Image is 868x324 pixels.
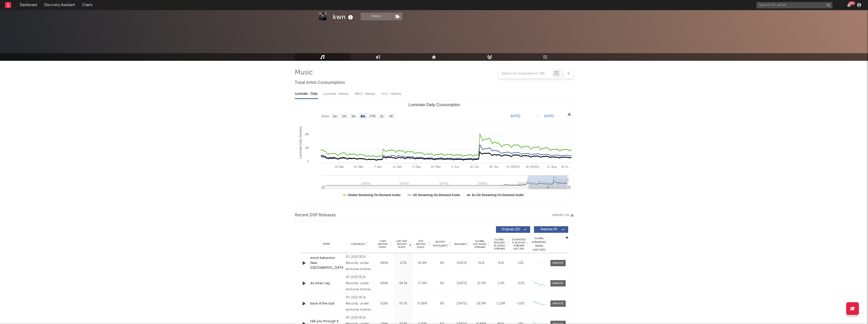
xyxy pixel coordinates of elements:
div: Luminate - Weekly [323,90,350,98]
div: 1.23M [492,301,509,306]
div: Name [310,242,343,246]
text: 7. Apr [374,165,381,168]
a: worst behaviour (feat. [GEOGRAPHIC_DATA]) [310,256,343,271]
div: 66 [433,281,451,286]
text: 16. Jun [470,165,479,168]
div: Global Streaming Trend (Last 60D) [531,237,547,252]
text: Global Streaming On-Demand Audio [348,193,401,197]
text: → [536,114,539,118]
span: Global ATD Audio Streams [473,240,487,249]
div: (P) 2025 RCA Records, under exclusive license from wnway limited [346,254,373,272]
text: 10. Mar [335,165,344,168]
div: 668k [376,281,393,286]
text: 2M [305,133,308,136]
span: Last Day Spotify Plays [395,240,409,249]
span: Features ( 4 ) [537,228,561,231]
span: Recent DSP Releases [295,212,336,218]
button: Track [361,13,392,20]
text: Luminate Daily Consumption [408,103,460,107]
span: Copyright [351,243,365,246]
text: 30. Jun [489,165,498,168]
text: Zoom [321,115,329,118]
text: Luminate Daily Streams [299,126,302,159]
div: 628k [376,301,393,306]
text: 1m [342,115,346,118]
div: <5% [512,261,529,266]
div: ~ 20 % [512,301,529,306]
span: Released [454,243,466,246]
button: Features(4) [534,226,568,233]
div: BMAT - Weekly [355,90,376,98]
text: 3m [351,115,356,118]
text: 1y [380,115,383,118]
div: 8.58M [414,301,431,306]
div: 127k [395,261,412,266]
button: Export CSV [552,214,574,217]
text: 2. Jun [451,165,459,168]
span: Global Rolling 7D Audio Streams [492,238,506,250]
div: [DATE] [453,261,470,266]
svg: Luminate Daily Consumption [295,101,574,202]
div: (P) 2025 RCA Records, under exclusive license from wnway limited [346,274,373,293]
div: (P) 2025 RCA Records, under exclusive license from wnway limited [346,295,373,313]
span: Originals ( 22 ) [499,228,523,231]
text: [DATE] [544,114,554,118]
input: Search for artists [756,2,833,8]
text: [DATE] [511,114,520,118]
div: [DATE] [453,301,470,306]
input: Search by song name or URL [499,72,552,76]
div: 17.4M [414,281,431,286]
div: 94.5k [395,281,412,286]
text: 6m [361,115,365,118]
text: All [389,115,393,118]
text: 14. [DATE] [506,165,520,168]
text: YTD [369,115,375,118]
text: 1w [333,115,337,118]
div: 889k [376,261,393,266]
text: 28. [DATE] [526,165,539,168]
a: do what i say [310,281,343,286]
span: ATD Spotify Plays [414,240,428,249]
text: 1M [305,146,308,149]
text: 5. May [412,165,421,168]
text: US Streaming On-Demand Audio [413,193,460,197]
text: 0 [307,160,308,163]
div: 35.4M [414,261,431,266]
text: 25. A… [561,165,570,168]
div: 99 + [849,1,855,5]
span: Estimated % Playlist Streams Last Day [512,238,526,250]
div: 1.2M [492,281,509,286]
text: Ex-US Streaming On-Demand Audio [472,193,524,197]
text: 21. Apr [393,165,401,168]
span: 7 Day Spotify Plays [376,240,390,249]
button: 99+ [847,3,851,7]
div: Luminate - Daily [295,90,318,98]
div: ~ 10 % [512,281,529,286]
text: 11. Aug [547,165,556,168]
div: 69 [433,301,451,306]
div: 32.3M [473,281,490,286]
a: back of the club [310,301,343,306]
text: 24. Mar [354,165,363,168]
button: Originals(22) [496,226,530,233]
div: [DATE] [453,281,470,286]
div: N/A [492,261,509,266]
div: 66 [433,261,451,266]
div: kwn [333,13,354,21]
div: 93.7k [395,301,412,306]
div: N/A [473,261,490,266]
div: 16.9M [473,301,490,306]
text: 19. May [431,165,441,168]
div: OCC - Weekly [381,90,402,98]
span: Spotify Popularity [433,240,448,248]
span: Total Artist Consumption [295,80,345,86]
